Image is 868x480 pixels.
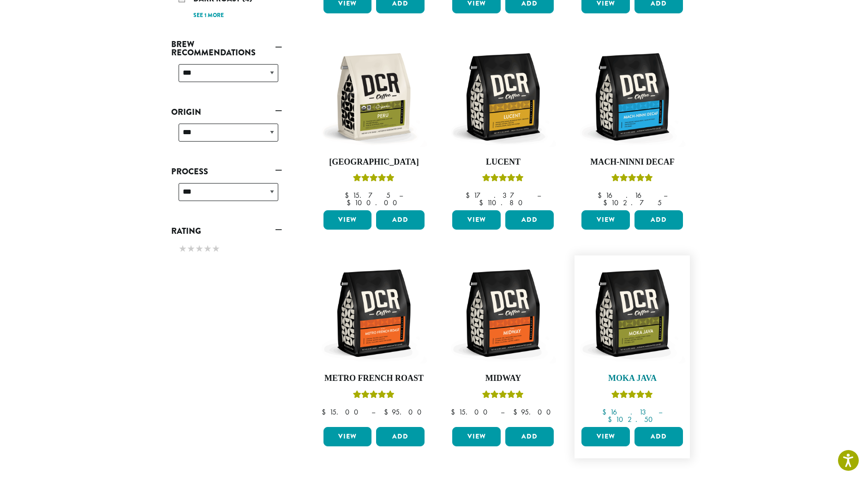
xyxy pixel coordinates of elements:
a: Process [171,164,282,179]
span: – [399,190,403,200]
div: Rated 5.00 out of 5 [353,389,395,403]
bdi: 102.75 [603,198,662,207]
bdi: 110.80 [479,198,527,207]
span: $ [603,198,611,207]
span: $ [345,190,353,200]
span: $ [513,407,521,417]
h4: Metro French Roast [321,373,427,384]
a: View [581,210,630,230]
span: $ [384,407,392,417]
img: DCR-12oz-Lucent-Stock-scaled.png [450,44,556,150]
a: View [323,427,372,446]
span: $ [451,407,459,417]
button: Add [635,210,683,230]
a: Moka JavaRated 5.00 out of 5 [579,260,685,423]
span: ★ [195,242,204,255]
a: View [581,427,630,446]
img: DCR-12oz-Metro-French-Roast-Stock-scaled.png [321,260,427,366]
img: DCR-12oz-FTO-Peru-Stock-scaled.png [321,44,427,150]
div: Origin [171,120,282,153]
div: Rating [171,239,282,260]
a: View [323,210,372,230]
div: Rated 4.83 out of 5 [353,172,395,186]
a: View [452,427,501,446]
h4: Mach-Ninni Decaf [579,157,685,167]
span: – [371,407,375,417]
bdi: 95.00 [513,407,555,417]
h4: Moka Java [579,373,685,384]
a: Origin [171,104,282,120]
h4: Lucent [450,157,556,167]
span: – [537,190,541,200]
div: Rated 5.00 out of 5 [611,389,653,403]
a: Mach-Ninni DecafRated 5.00 out of 5 [579,44,685,207]
img: DCR-12oz-Midway-Stock-scaled.png [450,260,556,366]
bdi: 102.50 [608,415,657,424]
div: Rated 5.00 out of 5 [611,172,653,186]
img: DCR-12oz-Mach-Ninni-Decaf-Stock-scaled.png [579,44,685,150]
div: Rated 5.00 out of 5 [482,172,524,186]
h4: Midway [450,373,556,384]
span: – [658,407,662,417]
span: ★ [187,242,195,255]
bdi: 95.00 [384,407,426,417]
img: DCR-12oz-Moka-Java-Stock-scaled.png [579,260,685,366]
span: $ [479,198,487,207]
bdi: 17.37 [466,190,528,200]
span: $ [602,407,610,417]
button: Add [376,210,425,230]
span: – [501,407,504,417]
a: Brew Recommendations [171,36,282,60]
a: View [452,210,501,230]
button: Add [505,210,554,230]
a: Metro French RoastRated 5.00 out of 5 [321,260,427,423]
h4: [GEOGRAPHIC_DATA] [321,157,427,167]
bdi: 16.13 [602,407,650,417]
div: Process [171,179,282,212]
span: ★ [204,242,212,255]
span: $ [608,415,616,424]
div: Brew Recommendations [171,60,282,93]
a: See 1 more [193,11,224,20]
bdi: 15.00 [322,407,363,417]
span: ★ [179,242,187,255]
div: Rated 5.00 out of 5 [482,389,524,403]
bdi: 15.00 [451,407,492,417]
button: Add [505,427,554,446]
span: ★ [212,242,220,255]
span: $ [322,407,329,417]
a: [GEOGRAPHIC_DATA]Rated 4.83 out of 5 [321,44,427,207]
button: Add [635,427,683,446]
span: $ [598,190,605,200]
bdi: 15.75 [345,190,390,200]
a: Rating [171,223,282,239]
bdi: 16.16 [598,190,655,200]
button: Add [376,427,425,446]
bdi: 100.00 [347,198,401,207]
a: LucentRated 5.00 out of 5 [450,44,556,207]
a: MidwayRated 5.00 out of 5 [450,260,556,423]
span: $ [347,198,354,207]
span: – [664,190,667,200]
span: $ [466,190,473,200]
